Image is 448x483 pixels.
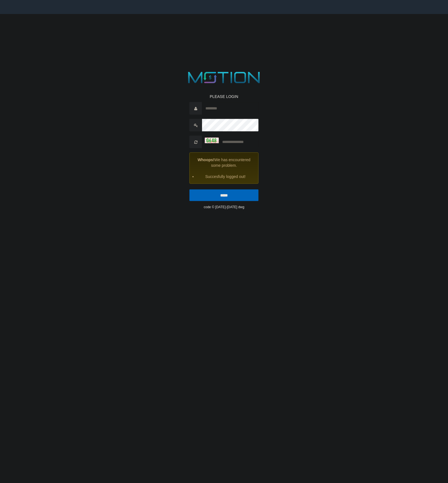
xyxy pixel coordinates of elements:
div: We has encountered some problem. [189,153,259,184]
img: MOTION_logo.png [185,70,263,85]
li: Succesfully logged out! [197,174,254,179]
img: captcha [205,137,219,143]
p: PLEASE LOGIN [189,94,259,99]
small: code © [DATE]-[DATE] dwg [204,205,244,209]
strong: Whoops! [198,158,214,162]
